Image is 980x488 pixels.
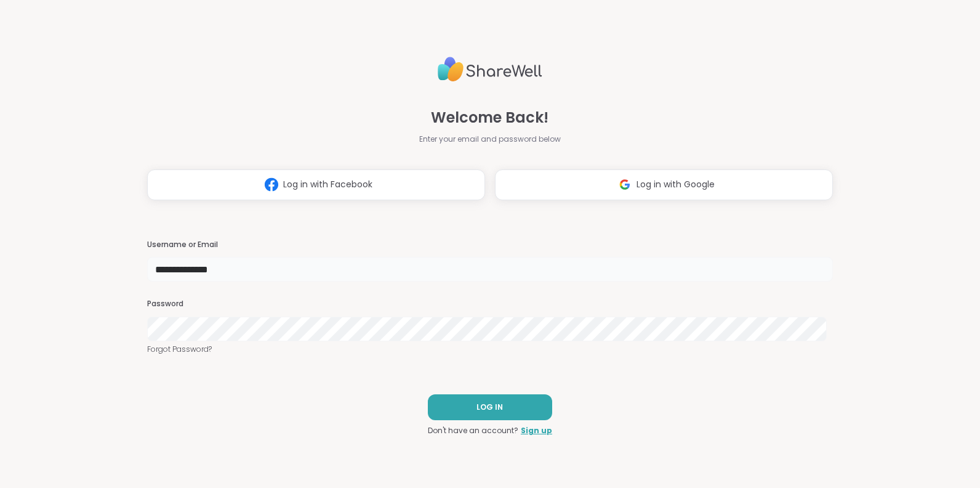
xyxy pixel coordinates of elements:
[438,52,542,87] img: ShareWell Logo
[521,425,552,436] a: Sign up
[419,134,561,145] span: Enter your email and password below
[428,425,518,436] span: Don't have an account?
[147,240,833,250] h3: Username or Email
[495,169,833,200] button: Log in with Google
[147,344,833,355] a: Forgot Password?
[147,299,833,309] h3: Password
[147,169,485,200] button: Log in with Facebook
[283,178,372,191] span: Log in with Facebook
[476,402,503,413] span: LOG IN
[613,173,637,196] img: ShareWell Logomark
[637,178,715,191] span: Log in with Google
[431,107,548,129] span: Welcome Back!
[260,173,283,196] img: ShareWell Logomark
[428,394,552,420] button: LOG IN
